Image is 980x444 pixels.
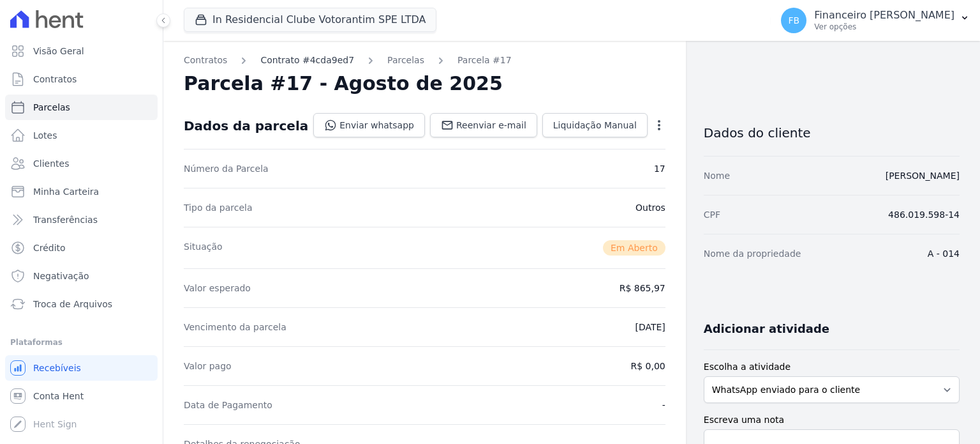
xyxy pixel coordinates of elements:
p: Ver opções [814,22,954,32]
a: Visão Geral [5,38,158,64]
a: Negativação [5,263,158,289]
dd: [DATE] [635,321,665,333]
a: Parcelas [5,95,158,120]
dd: Outros [635,201,665,214]
span: Lotes [33,129,57,142]
a: Liquidação Manual [542,113,648,137]
span: Contratos [33,73,77,86]
dd: 486.019.598-14 [888,208,960,221]
span: Clientes [33,157,69,170]
span: Visão Geral [33,45,84,57]
a: Conta Hent [5,383,158,409]
div: Dados da parcela [184,118,308,134]
span: Conta Hent [33,390,84,402]
a: Minha Carteira [5,179,158,204]
span: Crédito [33,241,66,254]
div: Plataformas [10,335,152,350]
a: Clientes [5,151,158,176]
nav: Breadcrumb [184,54,665,67]
dd: - [662,399,665,411]
button: FB Financeiro [PERSON_NAME] Ver opções [771,3,980,38]
label: Escolha a atividade [704,360,960,374]
a: Reenviar e-mail [430,113,537,137]
span: Minha Carteira [33,185,99,198]
span: Reenviar e-mail [456,119,526,132]
dt: Número da Parcela [184,162,269,175]
span: Negativação [33,270,89,282]
dt: Valor esperado [184,282,251,295]
p: Financeiro [PERSON_NAME] [814,9,954,22]
span: Transferências [33,213,98,226]
dt: Nome [704,169,730,182]
dt: Tipo da parcela [184,201,253,214]
dd: 17 [654,162,665,175]
h3: Dados do cliente [704,125,960,141]
span: Em Aberto [603,240,665,256]
a: Parcelas [387,54,424,67]
a: Enviar whatsapp [313,113,425,137]
a: Lotes [5,123,158,148]
a: Contratos [5,66,158,92]
a: Contratos [184,54,227,67]
h2: Parcela #17 - Agosto de 2025 [184,72,503,95]
dt: Valor pago [184,360,232,372]
dt: Data de Pagamento [184,399,272,411]
span: FB [788,16,799,25]
dt: Vencimento da parcela [184,321,286,333]
span: Parcelas [33,101,70,114]
a: Contrato #4cda9ed7 [260,54,354,67]
span: Liquidação Manual [553,119,637,132]
a: [PERSON_NAME] [886,171,960,181]
dd: R$ 0,00 [631,360,665,372]
a: Transferências [5,207,158,233]
span: Troca de Arquivos [33,298,112,310]
dt: Situação [184,240,223,256]
dd: A - 014 [928,247,960,260]
h3: Adicionar atividade [704,321,829,337]
a: Troca de Arquivos [5,291,158,317]
label: Escreva uma nota [704,413,960,427]
button: In Residencial Clube Votorantim SPE LTDA [184,8,436,32]
span: Recebíveis [33,362,81,374]
dd: R$ 865,97 [620,282,665,295]
a: Recebíveis [5,355,158,381]
a: Parcela #17 [457,54,512,67]
dt: Nome da propriedade [704,247,801,260]
a: Crédito [5,235,158,261]
dt: CPF [704,208,720,221]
